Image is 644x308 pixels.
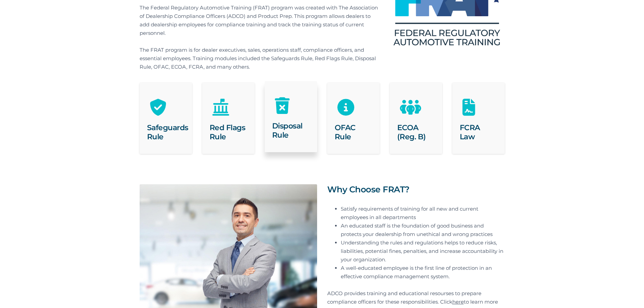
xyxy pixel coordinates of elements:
li: Understanding the rules and regulations helps to reduce risks, liabilities, potential fines, pena... [341,238,505,264]
p: The Federal Regulatory Automotive Training (FRAT) program was created with The Association of Dea... [140,3,380,37]
h2: Disposal Rule [272,121,310,140]
h2: Why Choose FRAT? [327,184,505,194]
h2: Red Flags Rule [210,123,247,141]
a: here [452,299,464,305]
li: A well-educated employee is the first line of protection in an effective compliance management sy... [341,264,505,281]
h2: Safeguards Rule [147,123,185,141]
p: The FRAT program is for dealer executives, sales, operations staff, compliance officers, and esse... [140,46,380,71]
li: An educated staff is the foundation of good business and protects your dealership from unethical ... [341,221,505,238]
h2: ECOA (Reg. B) [397,123,435,141]
h2: FCRA Law [460,123,497,141]
h2: OFAC Rule [335,123,372,141]
li: Satisfy requirements of training for all new and current employees in all departments [341,205,505,221]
